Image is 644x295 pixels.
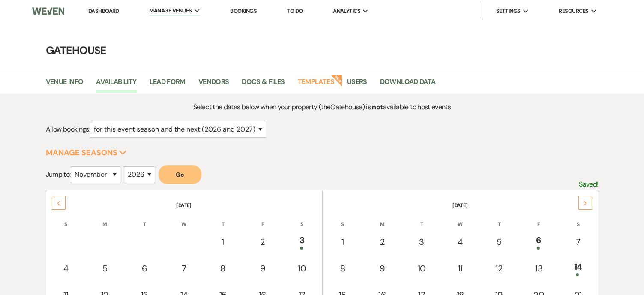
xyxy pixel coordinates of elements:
span: Jump to: [46,170,71,179]
div: 9 [367,262,397,275]
span: Analytics [333,7,360,15]
img: Weven Logo [32,2,64,20]
p: Saved! [579,179,598,190]
div: 2 [367,235,397,248]
p: Select the dates below when your property (the Gatehouse ) is available to host events [115,102,529,113]
a: Venue Info [46,76,84,93]
div: 2 [248,235,278,248]
th: M [86,210,124,228]
a: Docs & Files [242,76,285,93]
button: Go [159,165,201,184]
div: 3 [407,235,436,248]
div: 13 [524,262,554,275]
th: T [480,210,518,228]
th: S [283,210,321,228]
div: 10 [288,262,316,275]
th: [DATE] [323,191,597,209]
div: 1 [328,235,357,248]
div: 8 [208,262,237,275]
div: 11 [446,262,474,275]
th: T [204,210,242,228]
a: Download Data [380,76,436,93]
a: To Do [287,7,303,15]
th: S [323,210,362,228]
div: 14 [564,260,592,276]
th: S [47,210,85,228]
a: Lead Form [150,76,186,93]
div: 12 [485,262,514,275]
th: [DATE] [47,191,321,209]
a: Users [347,76,367,93]
div: 6 [129,262,159,275]
div: 5 [90,262,120,275]
div: 8 [328,262,357,275]
th: F [519,210,559,228]
th: T [125,210,164,228]
div: 1 [208,235,237,248]
div: 9 [248,262,278,275]
strong: New [331,74,343,86]
span: Allow bookings: [46,125,90,134]
div: 4 [52,262,80,275]
th: T [403,210,440,228]
div: 5 [485,235,514,248]
button: Manage Seasons [46,149,127,157]
strong: not [372,102,383,111]
th: F [243,210,282,228]
div: 6 [524,234,554,250]
a: Dashboard [88,7,119,15]
div: 7 [170,262,198,275]
h4: Gatehouse [14,43,631,58]
th: W [165,210,203,228]
a: Availability [96,76,136,93]
div: 7 [564,235,592,248]
th: M [362,210,402,228]
a: Vendors [198,76,229,93]
a: Templates [298,76,334,93]
div: 10 [407,262,436,275]
span: Manage Venues [149,6,192,15]
a: Bookings [230,7,257,15]
span: Settings [496,7,521,15]
th: S [559,210,597,228]
div: 3 [288,234,316,250]
span: Resources [559,7,588,15]
div: 4 [446,235,474,248]
th: W [441,210,479,228]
